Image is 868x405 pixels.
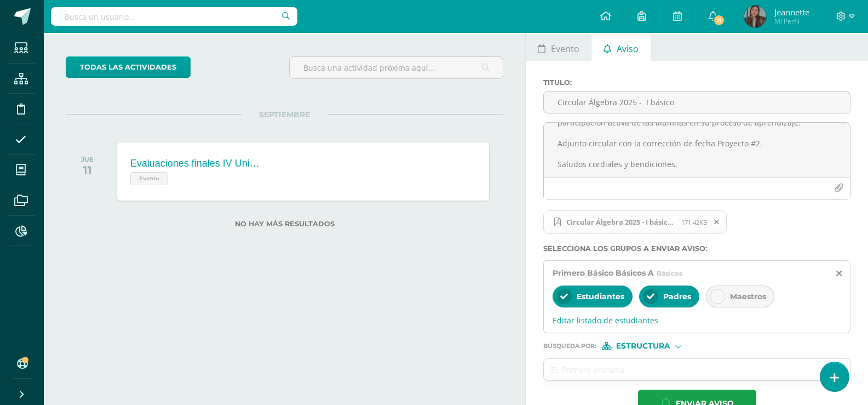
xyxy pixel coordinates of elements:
[290,57,503,78] input: Busca una actividad próxima aquí...
[774,16,809,26] span: Mi Perfil
[551,36,579,62] span: Evento
[617,36,639,62] span: Aviso
[66,220,503,228] label: No hay más resultados
[130,158,262,169] div: Evaluaciones finales IV Unidad
[544,359,828,380] input: Ej. Primero primaria
[774,7,809,18] span: Jeannette
[713,14,725,26] span: 11
[616,343,670,349] span: Estructura
[553,268,654,278] span: Primero Básico Básicos A
[544,92,850,113] input: Titulo
[744,5,766,27] img: e0e3018be148909e9b9cf69bbfc1c52d.png
[602,342,684,350] div: [object Object]
[543,244,850,253] label: Selecciona los grupos a enviar aviso :
[657,269,682,277] span: Básicos
[708,216,726,228] span: Remover archivo
[577,292,624,301] span: Estudiantes
[81,156,94,163] div: JUE
[51,7,297,26] input: Busca un usuario...
[681,218,707,226] span: 171.42KB
[553,315,841,326] span: Editar listado de estudiantes
[66,56,191,78] a: todas las Actividades
[81,163,94,176] div: 11
[543,343,596,349] span: Búsqueda por :
[526,35,591,61] a: Evento
[543,210,727,235] span: Circular Álgebra 2025 - I básico.pdf
[591,35,650,61] a: Aviso
[130,172,168,185] span: Evento
[663,292,691,301] span: Padres
[543,78,850,87] label: Titulo :
[242,110,327,119] span: SEPTIEMBRE
[730,292,766,301] span: Maestros
[544,123,850,178] textarea: Estimados padres de familia: Con el objetivo de fortalecer el aprendizaje en el área de Matemátic...
[561,218,681,226] span: Circular Álgebra 2025 - I básico.pdf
